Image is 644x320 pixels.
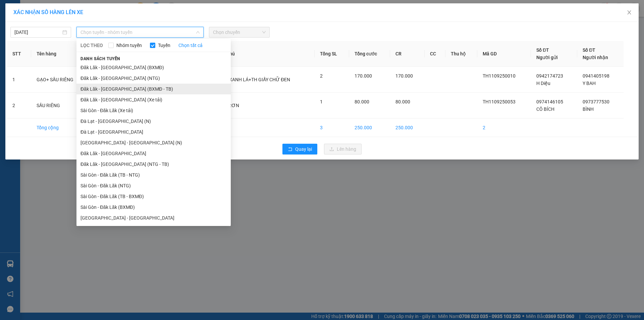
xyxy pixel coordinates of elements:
span: Chọn chuyến [213,27,266,37]
li: Đăk Lăk - [GEOGRAPHIC_DATA] [76,148,231,159]
td: Tổng cộng [31,119,90,137]
th: Tổng SL [315,41,349,67]
span: close [627,10,632,15]
td: 2 [7,93,31,119]
span: Số ĐT [583,47,595,53]
th: CR [390,41,425,67]
td: SẦU RIÊNG [31,93,90,119]
li: [GEOGRAPHIC_DATA] - [GEOGRAPHIC_DATA] [76,213,231,223]
td: 250.000 [349,119,390,137]
span: LỌC THEO [80,42,103,49]
th: STT [7,41,31,67]
span: 0974146105 [536,99,563,104]
span: CÔ BÍCH [536,106,554,112]
span: 1 [320,99,323,104]
li: Sài Gòn - Đăk Lăk (BXMĐ) [76,202,231,213]
span: Số ĐT [536,47,549,53]
button: Close [620,3,639,22]
th: Tổng cước [349,41,390,67]
td: GẠO+ SẦU RIÊNG [31,67,90,93]
li: Đăk Lăk - [GEOGRAPHIC_DATA] (BXMĐ) [76,62,231,73]
li: Đăk Lăk - [GEOGRAPHIC_DATA] (NTG) [76,73,231,84]
li: Đà Lạt - [GEOGRAPHIC_DATA] (N) [76,116,231,127]
li: Sài Gòn - Đăk Lăk (TB - BXMĐ) [76,191,231,202]
a: Chọn tất cả [178,42,203,49]
span: Quay lại [295,145,312,153]
span: 170.000 [395,73,413,79]
li: Đăk Lăk - [GEOGRAPHIC_DATA] (Xe tải) [76,94,231,105]
td: 3 [315,119,349,137]
span: 0942174723 [536,73,563,79]
span: BÌNH [583,106,594,112]
span: 80.000 [395,99,410,104]
th: CC [425,41,445,67]
span: H Diệu [536,81,550,86]
span: 80.000 [355,99,369,104]
span: 2 [320,73,323,79]
li: Đăk Lăk - [GEOGRAPHIC_DATA] (BXMĐ - TB) [76,84,231,94]
td: 2 [477,119,531,137]
span: XÁC NHẬN SỐ HÀNG LÊN XE [13,9,83,15]
span: Tuyến [155,42,173,49]
span: TH1109250053 [483,99,516,104]
li: Đăk Lăk - [GEOGRAPHIC_DATA] (NTG - TB) [76,159,231,170]
span: Y BAH [583,81,596,86]
span: Người gửi [536,55,558,60]
button: uploadLên hàng [324,144,362,154]
button: rollbackQuay lại [282,144,317,154]
li: Đà Lạt - [GEOGRAPHIC_DATA] [76,127,231,137]
li: Sài Gòn - Đăk Lăk (Xe tải) [76,105,231,116]
th: Ghi chú [213,41,315,67]
span: Chọn tuyến - nhóm tuyến [80,27,200,37]
span: 0941405198 [583,73,609,79]
span: down [196,30,200,34]
span: Danh sách tuyến [76,56,124,62]
td: 250.000 [390,119,425,137]
span: Nhóm tuyến [114,42,145,49]
span: TH1109250010 [483,73,516,79]
span: rollback [288,147,292,152]
td: 1 [7,67,31,93]
span: 170.000 [355,73,372,79]
span: BAO XANH LÁ+TH GIẤY CHỮ ĐEN [219,77,290,82]
input: 11/09/2025 [14,29,61,36]
span: 0973777530 [583,99,609,104]
li: Sài Gòn - Đăk Lăk (TB - NTG) [76,170,231,180]
span: Người nhận [583,55,608,60]
li: [GEOGRAPHIC_DATA] - [GEOGRAPHIC_DATA] (N) [76,137,231,148]
th: Tên hàng [31,41,90,67]
th: Thu hộ [445,41,477,67]
li: Sài Gòn - Đăk Lăk (NTG) [76,180,231,191]
th: Mã GD [477,41,531,67]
